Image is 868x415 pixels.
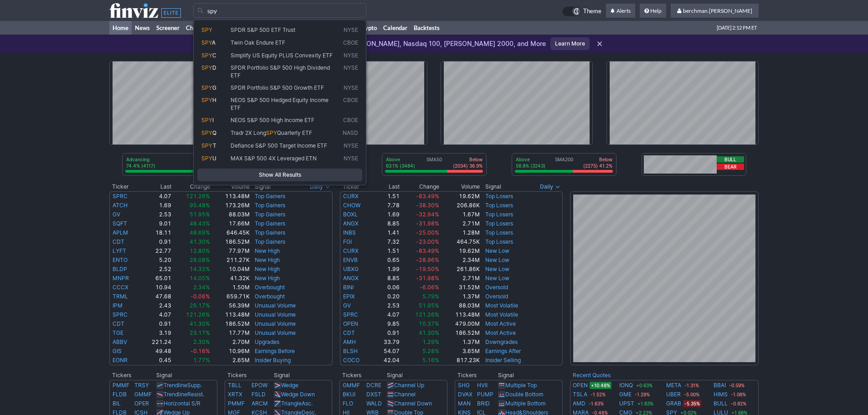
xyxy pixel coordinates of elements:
[343,357,360,364] a: COCO
[113,382,129,389] a: PMMF
[211,228,250,237] td: 646.45K
[550,37,590,50] a: Learn More
[255,238,285,245] a: Top Gainers
[386,156,415,163] p: Above
[485,193,513,200] a: Top Losers
[113,311,128,318] a: SPRC
[211,265,250,274] td: 10.04M
[140,283,172,292] td: 10.94
[140,219,172,228] td: 9.01
[485,238,513,245] a: Top Losers
[255,302,296,309] a: Unusual Volume
[231,84,324,91] span: SPDR Portfolio S&P 500 Growth ETF
[252,391,266,398] a: FSLD
[666,381,681,390] a: META
[343,229,356,236] a: INBS
[193,284,210,291] span: 2.34%
[231,155,317,162] span: MAX S&P 500 4X Leveraged ETN
[343,238,352,245] a: FGI
[666,399,681,408] a: GRAB
[343,129,358,137] span: NASD
[640,4,666,18] a: Help
[113,193,128,200] a: SPRC
[113,329,123,336] a: TGE
[344,26,358,34] span: NYSE
[164,382,187,389] span: Trendline
[255,256,280,263] a: New High
[373,237,400,246] td: 7.32
[113,220,127,227] a: SQFT
[573,399,586,408] a: AMD
[343,266,359,272] a: UBXG
[190,202,210,209] span: 95.48%
[485,211,513,218] a: Top Losers
[485,320,516,327] a: Most Active
[343,275,359,282] a: ANGX
[140,201,172,210] td: 1.69
[485,329,516,336] a: Most Active
[619,381,633,390] a: IONQ
[164,391,187,398] span: Trendline
[416,202,439,209] span: -38.30%
[193,20,366,185] div: Search
[201,84,212,91] span: SPY
[113,293,128,300] a: TRML
[453,156,483,163] p: Below
[343,202,360,209] a: CHOW
[113,275,129,282] a: MNPR
[343,193,359,200] a: CURX
[485,266,509,272] a: New Low
[201,117,212,123] span: SPY
[394,391,416,398] a: Channel
[212,84,216,91] span: G
[485,284,508,291] a: Oversold
[212,52,216,59] span: C
[212,39,216,46] span: A
[440,237,480,246] td: 464.75K
[573,372,611,379] a: Recent Quotes
[190,247,210,254] span: 12.80%
[373,201,400,210] td: 7.78
[458,382,470,389] a: SHG
[416,275,439,282] span: -31.98%
[109,182,140,191] th: Ticker
[228,400,245,407] a: PMMF
[416,247,439,254] span: -83.49%
[255,266,280,272] a: New High
[231,39,285,46] span: Twin Oak Endure ETF
[302,400,313,407] span: Asc.
[193,3,366,18] input: Search
[140,237,172,246] td: 0.91
[211,283,250,292] td: 1.50M
[255,284,285,291] a: Overbought
[140,182,172,191] th: Last
[212,129,216,136] span: Q
[373,219,400,228] td: 8.85
[153,21,183,35] a: Screener
[211,256,250,265] td: 211.27K
[343,302,351,309] a: GV
[458,391,473,398] a: DVAX
[485,302,518,309] a: Most Volatile
[255,229,285,236] a: Top Gainers
[366,400,382,407] a: WALD
[126,156,155,163] p: Advancing
[606,4,635,18] a: Alerts
[373,265,400,274] td: 1.99
[140,265,172,274] td: 2.52
[671,4,759,18] a: berchman.[PERSON_NAME]
[190,211,210,218] span: 51.95%
[714,390,728,399] a: HIMS
[516,156,545,163] p: Above
[231,142,327,149] span: Defiance S&P 500 Target Income ETF
[344,52,358,60] span: NYSE
[485,256,509,263] a: New Low
[231,26,295,33] span: SPDR S&P 500 ETF Trust
[538,182,563,191] button: Signals interval
[255,293,285,300] a: Overbought
[440,274,480,283] td: 2.71M
[255,183,271,190] span: Signal
[373,210,400,219] td: 1.69
[252,400,268,407] a: ARCM
[440,283,480,292] td: 31.52M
